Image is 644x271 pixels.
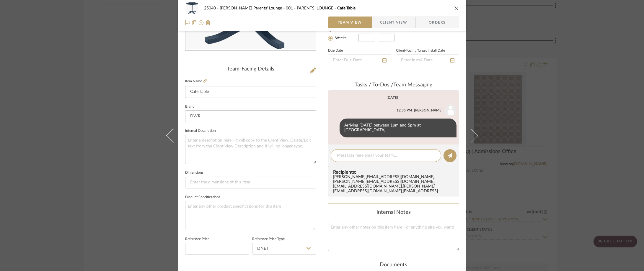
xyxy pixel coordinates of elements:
div: Internal Notes [328,209,459,216]
div: Documents [328,262,459,268]
label: Weeks [334,36,347,41]
img: 78f35483-8fca-4769-8042-8b24678feb26_48x40.jpg [185,2,199,14]
input: Enter the dimensions of this item [185,177,316,188]
span: Recipients: [333,170,456,175]
label: Reference Price Type [252,238,285,241]
mat-radio-group: Select item type [328,25,358,42]
span: 25040 - [PERSON_NAME] Parents' Lounge [204,6,286,10]
span: Orders [422,17,452,28]
label: Dimensions [185,171,203,174]
img: Remove from project [206,20,211,25]
div: team Messaging [328,82,459,88]
span: Cafe Table [337,6,356,10]
label: Product Specifications [185,196,220,199]
input: Enter Install Date [396,55,459,66]
div: Arriving [DATE] between 1pm and 5pm at [GEOGRAPHIC_DATA] [340,119,456,137]
button: close [454,6,459,11]
label: Client-Facing Target Install Date [396,49,445,52]
label: Due Date [328,49,343,52]
label: Internal Description [185,129,216,132]
span: 001 - PARENTS' LOUNGE [286,6,337,10]
label: Brand [185,105,195,108]
input: Enter Due Date [328,55,391,66]
span: Team View [338,17,362,28]
label: Reference Price [185,238,209,241]
input: Enter Item Name [185,86,316,98]
div: [PERSON_NAME] [414,108,443,113]
span: Client View [380,17,407,28]
span: Tasks / To-Dos / [355,82,393,88]
div: [DATE] [387,96,398,100]
input: Enter Brand [185,110,316,122]
div: Team-Facing Details [185,66,316,73]
label: Item Name [185,79,207,84]
img: user_avatar.png [445,104,456,116]
div: 12:35 PM [397,108,412,113]
div: [PERSON_NAME][EMAIL_ADDRESS][DOMAIN_NAME] , [PERSON_NAME][EMAIL_ADDRESS][DOMAIN_NAME] , [EMAIL_AD... [333,175,456,194]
